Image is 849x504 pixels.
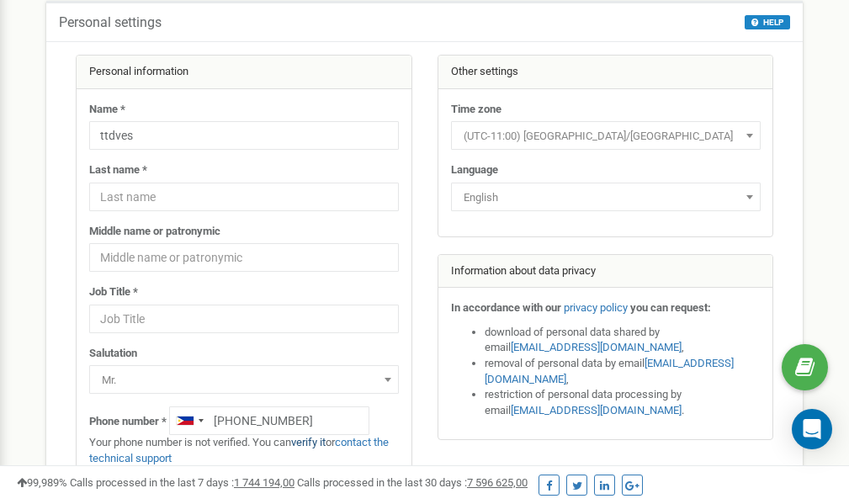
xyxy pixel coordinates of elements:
[89,183,399,211] input: Last name
[564,301,628,314] a: privacy policy
[89,224,220,240] label: Middle name or patronymic
[89,414,167,430] label: Phone number *
[297,476,528,489] span: Calls processed in the last 30 days :
[630,301,711,314] strong: you can request:
[89,435,399,466] p: Your phone number is not verified. You can or
[89,284,138,300] label: Job Title *
[169,406,369,435] input: +1-800-555-55-55
[451,183,761,211] span: English
[467,476,528,489] u: 7 596 625,00
[451,162,498,178] label: Language
[438,255,773,289] div: Information about data privacy
[17,476,67,489] span: 99,989%
[89,102,125,118] label: Name *
[511,404,682,416] a: [EMAIL_ADDRESS][DOMAIN_NAME]
[89,243,399,272] input: Middle name or patronymic
[89,436,389,464] a: contact the technical support
[457,125,755,148] span: (UTC-11:00) Pacific/Midway
[485,357,734,385] a: [EMAIL_ADDRESS][DOMAIN_NAME]
[59,15,162,30] h5: Personal settings
[451,301,561,314] strong: In accordance with our
[89,346,137,362] label: Salutation
[89,365,399,394] span: Mr.
[485,325,761,356] li: download of personal data shared by email ,
[451,102,501,118] label: Time zone
[485,356,761,387] li: removal of personal data by email ,
[451,121,761,150] span: (UTC-11:00) Pacific/Midway
[170,407,209,434] div: Telephone country code
[77,56,411,89] div: Personal information
[291,436,326,448] a: verify it
[70,476,294,489] span: Calls processed in the last 7 days :
[89,121,399,150] input: Name
[457,186,755,210] span: English
[792,409,832,449] div: Open Intercom Messenger
[438,56,773,89] div: Other settings
[95,369,393,392] span: Mr.
[234,476,294,489] u: 1 744 194,00
[745,15,790,29] button: HELP
[485,387,761,418] li: restriction of personal data processing by email .
[511,341,682,353] a: [EMAIL_ADDRESS][DOMAIN_NAME]
[89,305,399,333] input: Job Title
[89,162,147,178] label: Last name *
